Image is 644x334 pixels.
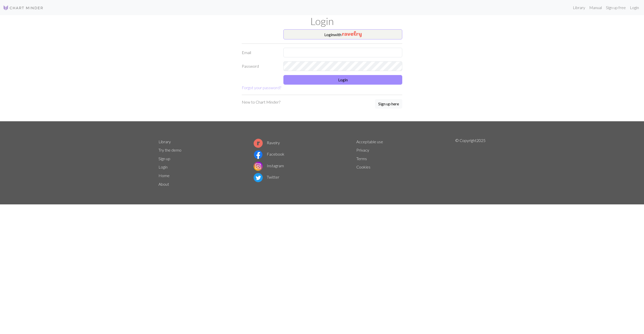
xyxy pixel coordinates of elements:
a: Acceptable use [356,139,383,144]
a: Privacy [356,148,369,152]
a: Home [158,173,170,178]
button: Login [283,75,402,85]
img: Ravelry logo [254,139,263,148]
h1: Login [155,15,489,27]
button: Sign up here [375,99,402,109]
img: Instagram logo [254,162,263,171]
a: Login [628,3,641,13]
a: Twitter [254,175,279,179]
label: Password [239,61,280,71]
img: Ravelry [342,31,362,37]
a: Facebook [254,152,284,156]
a: Instagram [254,163,284,168]
a: Try the demo [158,148,181,152]
img: Twitter logo [254,173,263,182]
a: Cookies [356,164,370,169]
a: Login [158,164,168,169]
a: Sign up [158,156,170,161]
a: Forgot your password? [242,85,281,90]
img: Facebook logo [254,150,263,159]
img: Logo [3,5,43,11]
label: Email [239,48,280,57]
a: Terms [356,156,367,161]
a: Library [158,139,171,144]
a: Ravelry [254,140,280,145]
p: © Copyright 2025 [455,137,486,188]
a: Sign up free [604,3,628,13]
p: New to Chart Minder? [242,99,280,105]
button: Loginwith [283,29,402,39]
a: About [158,182,169,186]
a: Library [571,3,587,13]
a: Manual [587,3,604,13]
